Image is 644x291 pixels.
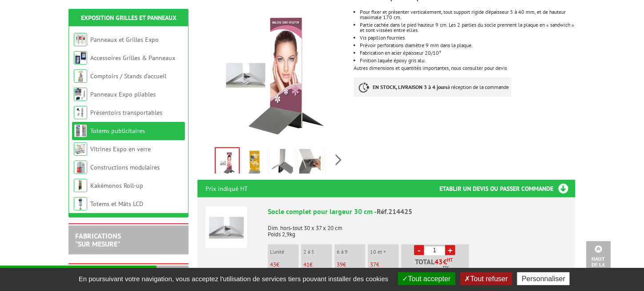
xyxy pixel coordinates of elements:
img: 214425_214426_socle_complet_acier_visuels_rigides_grands_formats_3.jpg [327,149,348,177]
span: 41 [303,261,310,268]
p: € [303,262,332,268]
span: 43 [270,261,276,268]
p: 10 et + [370,249,399,255]
strong: EN STOCK, LIVRAISON 3 à 4 jours [373,84,448,90]
img: Kakémonos Roll-up [74,179,87,192]
span: Réf.214425 [377,207,412,216]
p: Total [403,258,469,274]
p: Dim. hors-tout 30 x 37 x 20 cm Poids 2,9kg [268,219,568,238]
img: 214425_214426_socle_complet_acier_visuels_rigides_grands_formats.jpg [244,149,266,177]
sup: TTC [443,265,450,270]
img: 214425_214426_socle_complet_acier_visuels_rigides_grands_formats_2.jpg [299,149,321,177]
sup: HT [447,257,453,263]
span: 51,60 [428,267,440,274]
span: En poursuivant votre navigation, vous acceptez l'utilisation de services tiers pouvant installer ... [74,275,393,283]
img: Vitrines Expo en verre [74,142,87,156]
img: Panneaux Expo pliables [74,88,87,101]
a: Présentoirs transportables [90,109,162,117]
a: Haut de la page [586,241,611,278]
span: 43 [435,258,443,265]
a: Constructions modulaires [90,163,160,171]
img: Socle complet pour largeur 30 cm [205,206,247,248]
p: € [337,262,366,268]
button: Tout refuser [460,272,512,285]
span: Soit € [419,267,450,274]
li: Fabrication en acier épaisseur 20/10° [360,50,576,56]
img: Présentoirs transportables [74,106,87,119]
a: - [414,245,424,255]
p: € [370,262,399,268]
button: Personnaliser (fenêtre modale) [517,272,570,285]
div: Socle complet pour largeur 30 cm - [268,206,568,217]
a: Panneaux et Grilles Expo [90,36,159,44]
a: Kakémonos Roll-up [90,182,143,190]
img: Comptoirs / Stands d'accueil [74,69,87,83]
span: Next [334,153,343,167]
a: Totems et Mâts LCD [90,200,143,208]
p: 6 à 9 [337,249,366,255]
a: Vitrines Expo en verre [90,145,151,153]
li: Partie cachée dans le pied hauteur 9 cm. Les 2 parties du socle prennent la plaque en « sandwich ... [360,22,576,33]
img: Totems publicitaires [74,124,87,137]
p: Prix indiqué HT [205,180,248,198]
li: Pour fixer et présenter verticalement, tout support rigide d’épaisseur 5 à 40 mm, et de hauteur m... [360,9,576,20]
img: Totems et Mâts LCD [74,197,87,210]
img: Constructions modulaires [74,161,87,174]
li: Finition laquée époxy gris alu. [360,58,576,63]
span: € [443,258,447,265]
a: Totems publicitaires [90,127,145,135]
a: Comptoirs / Stands d'accueil [90,72,166,80]
a: Accessoires Grilles & Panneaux [90,54,175,62]
p: L'unité [270,249,299,255]
a: FABRICATIONS"Sur Mesure" [75,231,121,248]
img: Accessoires Grilles & Panneaux [74,51,87,65]
button: Tout accepter [398,272,455,285]
img: Panneaux et Grilles Expo [74,33,87,46]
p: 2 à 5 [303,249,332,255]
a: Exposition Grilles et Panneaux [81,14,177,22]
span: 39 [337,261,343,268]
img: totems_publicitaires_214425.jpg [216,148,239,176]
li: Vis papillon fournies. [360,35,576,40]
li: Prévoir perforations diamètre 9 mm dans la plaque. [360,43,576,48]
span: 37 [370,261,376,268]
a: + [445,245,455,255]
h3: Etablir un devis ou passer commande [439,180,576,198]
p: € [270,262,299,268]
img: 214425_214426_socle_complet_acier_visuels_rigides_grands_formats_1.jpg [272,149,293,177]
a: Panneaux Expo pliables [90,90,156,98]
p: à réception de la commande [354,77,511,97]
